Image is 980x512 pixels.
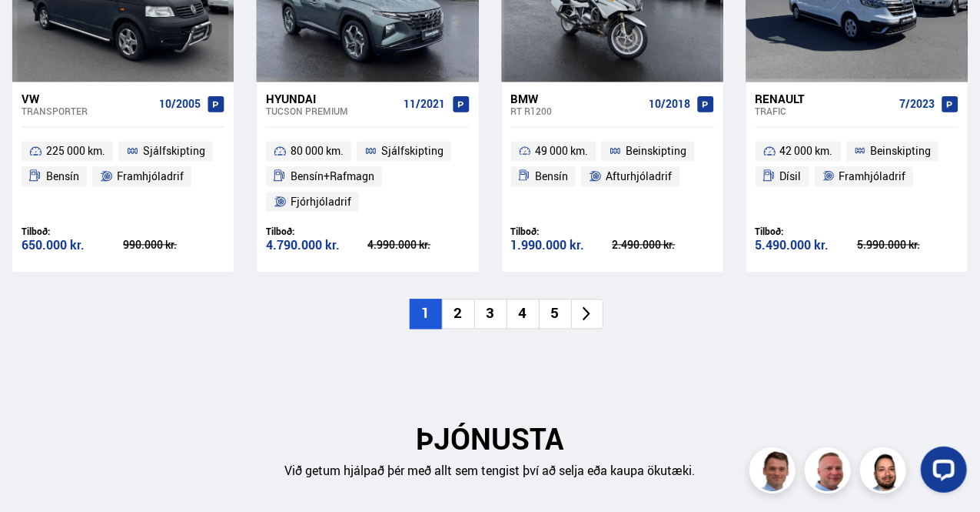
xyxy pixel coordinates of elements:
[46,142,105,160] span: 225 000 km.
[410,299,442,329] li: 1
[746,82,968,272] a: Renault Trafic 7/2023 42 000 km. Beinskipting Dísil Framhjóladrif Tilboð: 5.490.000 kr. 5.990.000...
[12,82,234,272] a: VW Transporter 10/2005 225 000 km. Sjálfskipting Bensín Framhjóladrif Tilboð: 650.000 kr. 990.000...
[291,142,344,160] span: 80 000 km.
[266,92,397,105] div: Hyundai
[807,450,853,496] img: siFngHWaQ9KaOqBr.png
[870,142,931,160] span: Beinskipting
[613,239,714,250] div: 2.490.000 kr.
[780,142,833,160] span: 42 000 km.
[266,105,397,116] div: Tucson PREMIUM
[862,450,909,496] img: nhp88E3Fdnt1Opn2.png
[535,167,568,186] span: Bensín
[22,226,123,237] div: Tilboð:
[291,167,374,186] span: Bensín+Rafmagn
[780,167,802,186] span: Dísil
[123,239,224,250] div: 990.000 kr.
[839,167,905,186] span: Framhjóladrif
[511,105,643,116] div: RT R1200
[266,239,367,252] div: 4.790.000 kr.
[46,167,79,186] span: Bensín
[12,421,968,456] h2: ÞJÓNUSTA
[291,192,351,211] span: Fjórhjóladrif
[367,239,469,250] div: 4.990.000 kr.
[502,82,723,272] a: BMW RT R1200 10/2018 49 000 km. Beinskipting Bensín Afturhjóladrif Tilboð: 1.990.000 kr. 2.490.00...
[117,167,184,186] span: Framhjóladrif
[257,82,478,272] a: Hyundai Tucson PREMIUM 11/2021 80 000 km. Sjálfskipting Bensín+Rafmagn Fjórhjóladrif Tilboð: 4.79...
[756,105,893,116] div: Trafic
[899,98,935,110] span: 7/2023
[511,92,643,105] div: BMW
[606,167,672,186] span: Afturhjóladrif
[266,226,367,237] div: Tilboð:
[22,105,153,116] div: Transporter
[756,226,857,237] div: Tilboð:
[511,226,613,237] div: Tilboð:
[22,239,123,252] div: 650.000 kr.
[756,92,893,105] div: Renault
[12,462,968,480] p: Við getum hjálpað þér með allt sem tengist því að selja eða kaupa ökutæki.
[511,239,613,252] div: 1.990.000 kr.
[404,98,446,110] span: 11/2021
[539,299,571,329] li: 5
[159,98,201,110] span: 10/2005
[507,299,539,329] li: 4
[626,142,686,160] span: Beinskipting
[857,239,958,250] div: 5.990.000 kr.
[752,450,798,496] img: FbJEzSuNWCJXmdc-.webp
[649,98,690,110] span: 10/2018
[756,239,857,252] div: 5.490.000 kr.
[381,142,443,160] span: Sjálfskipting
[442,299,474,329] li: 2
[22,92,153,105] div: VW
[474,299,507,329] li: 3
[143,142,205,160] span: Sjálfskipting
[535,142,588,160] span: 49 000 km.
[909,440,973,505] iframe: LiveChat chat widget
